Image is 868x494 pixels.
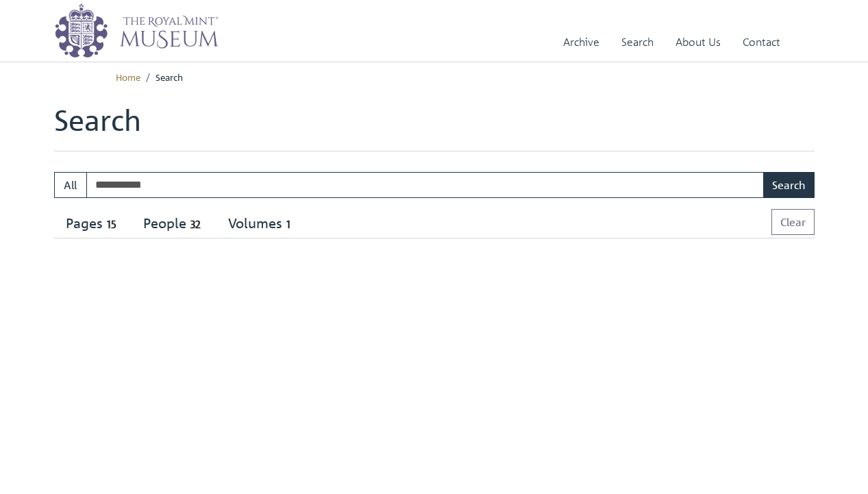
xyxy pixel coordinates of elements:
[143,215,205,232] div: People
[228,215,295,232] div: Volumes
[743,23,780,62] a: Contact
[54,103,815,151] h1: Search
[771,209,815,235] button: Clear
[86,172,765,198] input: Enter one or more search terms...
[621,23,654,62] a: Search
[54,172,87,198] button: All
[116,71,140,83] a: Home
[763,172,815,198] button: Search
[563,23,599,62] a: Archive
[282,217,295,232] span: 1
[66,215,120,232] div: Pages
[103,217,120,232] span: 15
[675,23,721,62] a: About Us
[54,3,219,58] img: logo_wide.png
[156,71,183,83] span: Search
[186,217,205,232] span: 32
